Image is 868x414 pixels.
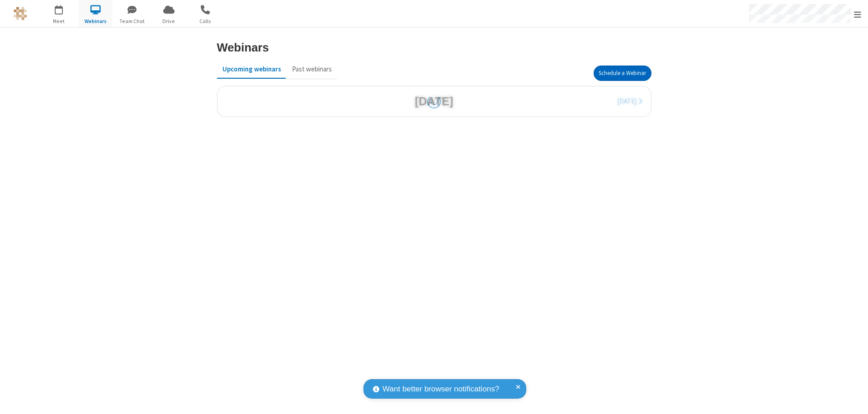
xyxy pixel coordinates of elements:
[594,66,651,81] button: Schedule a Webinar
[287,61,337,78] button: Past webinars
[217,61,287,78] button: Upcoming webinars
[152,17,186,25] span: Drive
[42,17,76,25] span: Meet
[189,17,222,25] span: Calls
[14,7,27,20] img: QA Selenium DO NOT DELETE OR CHANGE
[115,17,149,25] span: Team Chat
[382,383,499,395] span: Want better browser notifications?
[79,17,113,25] span: Webinars
[217,41,269,54] h3: Webinars
[845,390,861,408] iframe: Chat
